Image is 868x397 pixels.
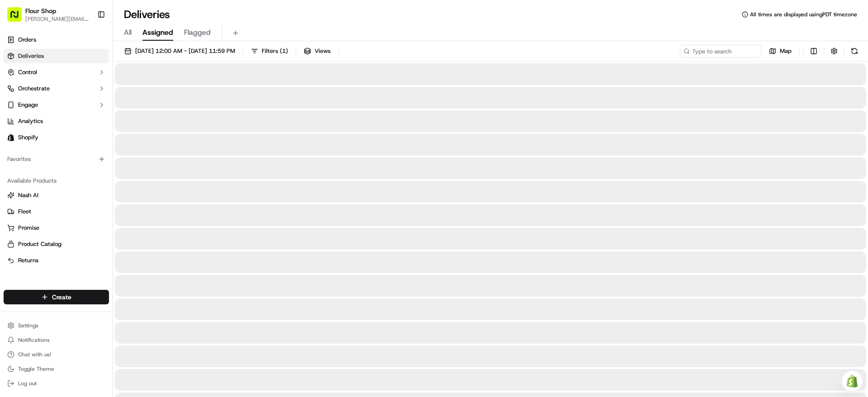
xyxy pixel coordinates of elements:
[680,45,761,57] input: Type to search
[4,363,109,375] button: Toggle Theme
[4,130,109,145] a: Shopify
[280,47,288,55] span: ( 1 )
[18,208,31,216] span: Fleet
[18,36,36,44] span: Orders
[4,319,109,332] button: Settings
[262,47,288,55] span: Filters
[18,322,38,329] span: Settings
[18,85,50,93] span: Orchestrate
[4,98,109,112] button: Engage
[18,256,38,265] span: Returns
[124,27,132,38] span: All
[18,224,39,232] span: Promise
[4,237,109,251] button: Product Catalog
[4,65,109,80] button: Control
[25,15,90,23] button: [PERSON_NAME][EMAIL_ADDRESS][DOMAIN_NAME]
[142,27,173,38] span: Assigned
[184,27,211,38] span: Flagged
[4,290,109,304] button: Create
[52,293,71,302] span: Create
[300,45,335,57] button: Views
[780,47,792,55] span: Map
[25,6,56,15] button: Flour Shop
[7,134,14,141] img: Shopify logo
[18,133,38,142] span: Shopify
[18,68,37,76] span: Control
[135,47,235,55] span: [DATE] 12:00 AM - [DATE] 11:59 PM
[4,4,94,25] button: Flour Shop[PERSON_NAME][EMAIL_ADDRESS][DOMAIN_NAME]
[4,152,109,166] div: Favorites
[4,188,109,203] button: Nash AI
[4,334,109,346] button: Notifications
[18,240,61,248] span: Product Catalog
[18,191,38,199] span: Nash AI
[4,377,109,390] button: Log out
[4,81,109,96] button: Orchestrate
[124,7,170,22] h1: Deliveries
[4,33,109,47] a: Orders
[247,45,292,57] button: Filters(1)
[18,101,38,109] span: Engage
[120,45,239,57] button: [DATE] 12:00 AM - [DATE] 11:59 PM
[315,47,330,55] span: Views
[765,45,796,57] button: Map
[7,240,105,248] a: Product Catalog
[4,114,109,128] a: Analytics
[750,11,857,18] span: All times are displayed using PDT timezone
[7,224,105,232] a: Promise
[7,256,105,265] a: Returns
[18,117,43,125] span: Analytics
[7,208,105,216] a: Fleet
[18,351,51,358] span: Chat with us!
[4,204,109,219] button: Fleet
[18,336,50,344] span: Notifications
[4,253,109,268] button: Returns
[4,174,109,188] div: Available Products
[18,52,44,60] span: Deliveries
[7,191,105,199] a: Nash AI
[18,380,37,387] span: Log out
[4,348,109,361] button: Chat with us!
[4,221,109,235] button: Promise
[18,365,54,373] span: Toggle Theme
[4,49,109,63] a: Deliveries
[848,45,861,57] button: Refresh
